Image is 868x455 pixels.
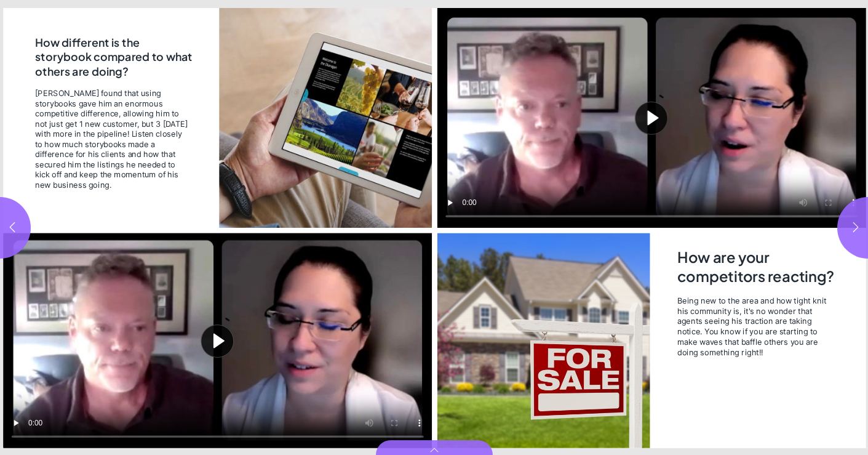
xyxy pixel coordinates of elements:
span: Being new to the area and how tight knit his community is, it's no wonder that agents seeing his ... [677,296,836,356]
span: [PERSON_NAME] found that using storybooks gave him an enormous competitive difference, allowing h... [35,88,189,190]
section: Page 4 [1,8,435,448]
h2: How are your competitors reacting? [677,248,836,288]
h2: How different is the storybook compared to what others are doing? [35,35,197,79]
